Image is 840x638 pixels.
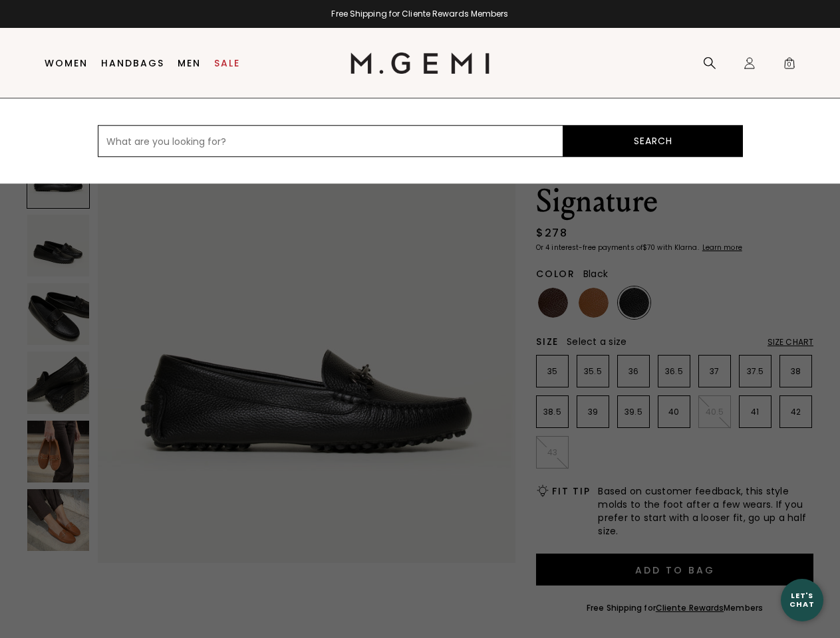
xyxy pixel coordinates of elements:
button: Search [563,125,743,157]
a: Handbags [101,58,164,68]
span: 0 [783,59,796,72]
input: What are you looking for? [98,125,563,157]
div: Let's Chat [781,591,823,608]
a: Men [178,58,201,68]
a: Sale [214,58,240,68]
a: Women [45,58,88,68]
img: M.Gemi [350,53,490,74]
